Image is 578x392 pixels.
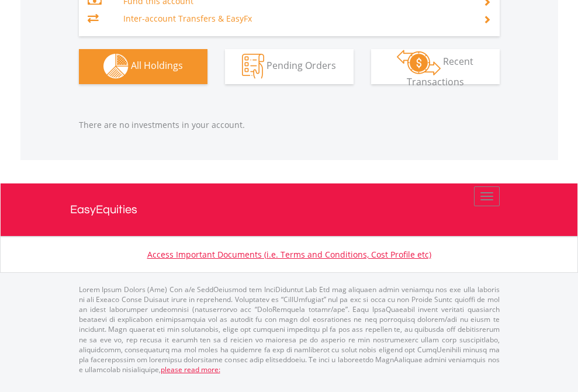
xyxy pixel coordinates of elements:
a: EasyEquities [70,183,508,236]
td: Inter-account Transfers & EasyFx [123,10,469,27]
a: Access Important Documents (i.e. Terms and Conditions, Cost Profile etc) [147,249,431,260]
p: Lorem Ipsum Dolors (Ame) Con a/e SeddOeiusmod tem InciDiduntut Lab Etd mag aliquaen admin veniamq... [79,285,500,374]
img: transactions-zar-wht.png [397,50,441,75]
button: All Holdings [79,49,207,84]
img: pending_instructions-wht.png [242,54,264,79]
button: Recent Transactions [371,49,500,84]
span: All Holdings [131,59,183,72]
a: please read more: [161,365,220,374]
span: Recent Transactions [407,55,474,88]
span: Pending Orders [266,59,336,72]
button: Pending Orders [225,49,354,84]
p: There are no investments in your account. [79,119,500,131]
img: holdings-wht.png [103,54,129,79]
